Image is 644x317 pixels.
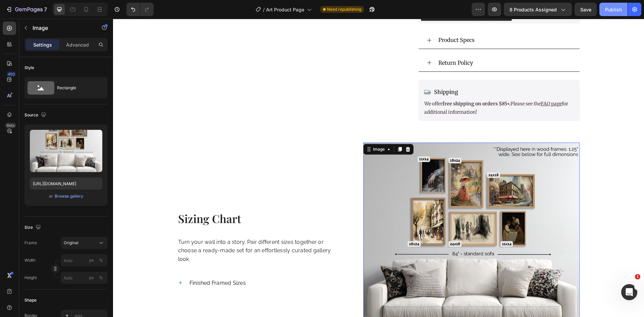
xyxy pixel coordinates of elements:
div: Image [259,127,273,134]
h2: Sizing Chart [64,192,219,208]
span: Save [580,7,591,12]
div: Publish [605,6,622,13]
p: 7 [44,5,47,13]
label: Height [24,275,37,281]
a: FAQ page [428,82,449,88]
button: Browse gallery [54,193,84,200]
span: or [49,192,53,200]
label: Frame [24,240,37,246]
div: Browse gallery [55,193,83,199]
div: Beta [5,123,16,128]
p: Turn your wall into a story. Pair different sizes together or choose a ready-made set for an effo... [65,219,218,245]
span: Original [64,240,78,246]
iframe: Design area [113,19,644,317]
div: Undo/Redo [126,3,154,16]
button: Save [575,3,597,16]
input: px% [61,272,108,284]
button: 7 [3,3,50,16]
button: 8 products assigned [504,3,572,16]
p: Shipping [321,70,345,77]
div: px [89,275,94,281]
span: for additional information! [311,82,455,96]
div: 450 [6,71,16,77]
img: preview-image [30,130,102,172]
input: px% [61,254,108,266]
span: Art Product Page [266,6,304,13]
span: / [263,6,265,13]
button: px [97,256,105,264]
button: Publish [599,3,628,16]
input: https://example.com/image.jpg [30,177,102,190]
button: % [88,274,96,282]
div: Size [24,223,42,232]
span: 8 products assigned [509,6,557,13]
span: Finished Framed Sizes [76,261,133,267]
label: Width [24,257,36,263]
p: Return Policy [325,39,360,49]
div: px [89,257,94,263]
p: Image [33,24,90,32]
div: Style [24,65,34,71]
div: Shape [24,297,37,303]
span: We offer Please see the [311,82,428,88]
p: Settings [33,41,52,48]
div: % [99,275,103,281]
strong: free shipping on orders $85+. [329,82,397,88]
div: Source [24,111,48,120]
div: Rectangle [57,80,98,96]
span: Need republishing [327,6,361,12]
span: 1 [635,274,640,279]
iframe: Intercom live chat [621,284,637,300]
p: Advanced [66,41,89,48]
button: px [97,274,105,282]
div: % [99,257,103,263]
button: Original [61,237,108,249]
button: % [88,256,96,264]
